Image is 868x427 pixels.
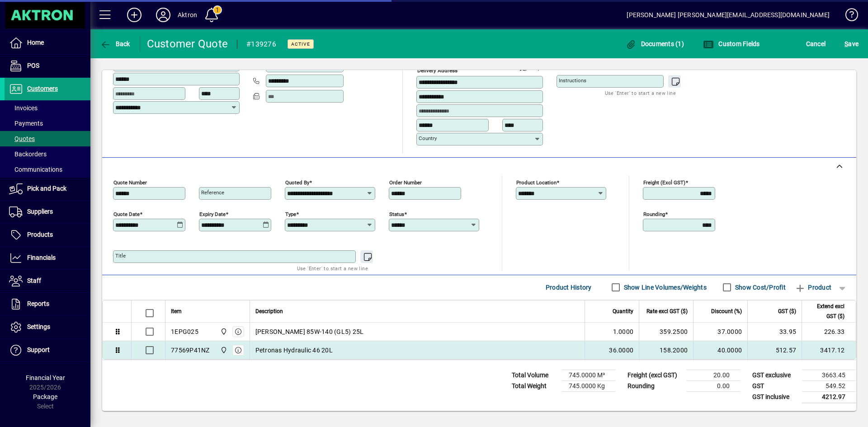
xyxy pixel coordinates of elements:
[171,327,198,336] div: 1EPG025
[255,306,283,316] span: Description
[733,283,786,292] label: Show Cost/Profit
[802,380,856,391] td: 549.52
[609,346,633,355] span: 36.0000
[5,55,90,77] a: POS
[542,279,595,296] button: Product History
[686,380,741,391] td: 0.00
[26,374,65,381] span: Financial Year
[623,370,686,380] td: Freight (excl GST)
[546,280,592,295] span: Product History
[5,100,90,116] a: Invoices
[748,380,802,391] td: GST
[201,189,224,196] mat-label: Reference
[5,247,90,269] a: Financials
[804,36,828,52] button: Cancel
[171,306,182,316] span: Item
[5,270,90,292] a: Staff
[291,41,310,47] span: Active
[27,39,44,46] span: Home
[748,391,802,403] td: GST inclusive
[33,393,57,400] span: Package
[113,211,140,217] mat-label: Quote date
[507,370,561,380] td: Total Volume
[5,224,90,246] a: Products
[218,327,228,337] span: Central
[507,380,561,391] td: Total Weight
[711,306,742,316] span: Discount (%)
[5,146,90,162] a: Backorders
[790,279,836,296] button: Product
[561,380,616,391] td: 745.0000 Kg
[747,323,802,341] td: 33.95
[5,293,90,315] a: Reports
[147,37,228,51] div: Customer Quote
[795,280,831,295] span: Product
[559,77,586,84] mat-label: Instructions
[561,370,616,380] td: 745.0000 M³
[701,36,762,52] button: Custom Fields
[516,60,531,75] a: View on map
[246,37,276,52] div: #139276
[802,323,856,341] td: 226.33
[199,211,226,217] mat-label: Expiry date
[622,283,707,292] label: Show Line Volumes/Weights
[646,306,688,316] span: Rate excl GST ($)
[842,36,861,52] button: Save
[171,346,210,355] div: 77569P41NZ
[844,40,848,47] span: S
[120,7,149,23] button: Add
[285,211,296,217] mat-label: Type
[643,179,685,185] mat-label: Freight (excl GST)
[613,327,634,336] span: 1.0000
[27,208,53,215] span: Suppliers
[627,8,830,22] div: [PERSON_NAME] [PERSON_NAME][EMAIL_ADDRESS][DOMAIN_NAME]
[285,179,309,185] mat-label: Quoted by
[27,185,66,192] span: Pick and Pack
[645,346,688,355] div: 158.2000
[27,277,41,284] span: Staff
[806,37,826,51] span: Cancel
[693,341,747,359] td: 40.0000
[27,85,58,92] span: Customers
[27,254,56,261] span: Financials
[9,104,38,112] span: Invoices
[27,323,50,330] span: Settings
[149,7,178,23] button: Profile
[115,253,126,259] mat-label: Title
[218,345,228,355] span: Central
[9,166,62,173] span: Communications
[5,339,90,361] a: Support
[807,301,844,321] span: Extend excl GST ($)
[27,300,49,307] span: Reports
[5,201,90,223] a: Suppliers
[531,61,545,75] button: Choose address
[9,150,47,158] span: Backorders
[802,370,856,380] td: 3663.45
[747,341,802,359] td: 512.57
[613,306,633,316] span: Quantity
[802,341,856,359] td: 3417.12
[802,391,856,403] td: 4212.97
[5,316,90,338] a: Settings
[389,211,404,217] mat-label: Status
[693,323,747,341] td: 37.0000
[703,40,760,47] span: Custom Fields
[113,179,147,185] mat-label: Quote number
[5,162,90,177] a: Communications
[27,231,53,238] span: Products
[90,36,140,52] app-page-header-button: Back
[623,36,686,52] button: Documents (1)
[623,380,686,391] td: Rounding
[645,327,688,336] div: 359.2500
[839,2,857,31] a: Knowledge Base
[9,120,43,127] span: Payments
[844,37,859,51] span: ave
[686,370,741,380] td: 20.00
[419,135,437,141] mat-label: Country
[643,211,665,217] mat-label: Rounding
[297,263,368,273] mat-hint: Use 'Enter' to start a new line
[5,178,90,200] a: Pick and Pack
[255,327,364,336] span: [PERSON_NAME] 85W-140 (GL5) 25L
[255,346,333,355] span: Petronas Hydraulic 46 20L
[5,116,90,131] a: Payments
